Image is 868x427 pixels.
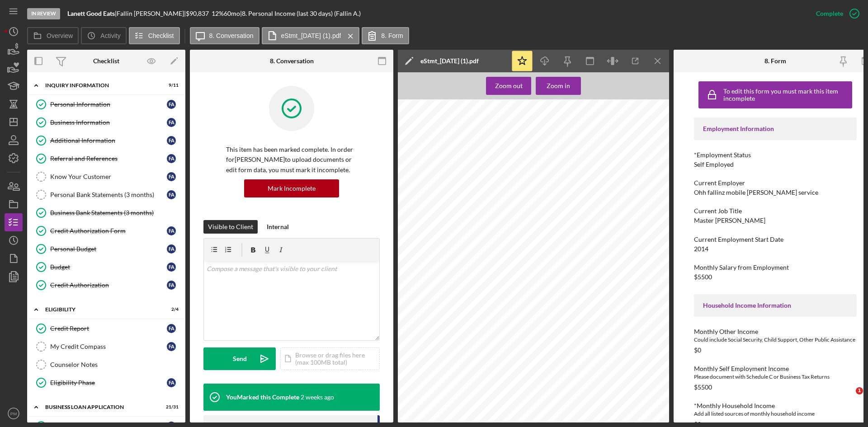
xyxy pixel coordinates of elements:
label: eStmt_[DATE] (1).pdf [281,32,341,39]
div: F A [167,190,176,199]
div: Budget [50,263,167,271]
button: Checklist [129,27,180,44]
div: $5500 [694,273,712,281]
div: F A [167,263,176,272]
span: Help prevent check fraud [425,385,502,392]
a: Credit ReportFA [32,319,181,338]
span: P.O. Box 25118 [579,178,607,182]
span: -1,704.35 [536,293,554,297]
div: 12 % [212,10,224,17]
div: Credit Authorization [50,282,167,289]
div: 21 / 31 [162,404,179,410]
text: PM [10,411,17,416]
div: Self Employed [694,161,734,168]
div: F A [167,100,176,109]
span: Deposits and other credits [414,285,462,289]
span: $28.14 [539,318,554,323]
a: Know Your CustomerFA [32,168,181,186]
a: Eligibility PhaseFA [32,374,181,392]
div: Business Information [50,119,167,126]
div: Current Employer [694,179,857,187]
span: Bank of America, N.A. [579,173,618,178]
label: 8. Conversation [209,32,254,39]
a: Personal InformationFA [32,95,181,113]
div: F A [167,172,176,181]
div: Personal Budget [50,245,167,253]
div: In Review [27,8,60,19]
div: F A [167,118,176,127]
div: Employment Information [703,125,848,132]
a: Business InformationFA [32,113,181,131]
div: F A [167,324,176,333]
span: LANETT GOOD EATS LLC [414,257,467,261]
span: $90,837 [186,9,209,17]
div: Personal Information [50,101,167,108]
div: F A [167,226,176,235]
button: eStmt_[DATE] (1).pdf [262,27,360,44]
span: 1 [856,387,863,394]
span: LANETT GOOD EATS LLC [418,171,462,175]
label: Activity [100,32,120,39]
div: INQUIRY INFORMATION [45,83,156,88]
span: Consider writing fewer checks and paying bills in our Mobile app, Online Banking, [425,397,580,401]
div: Credit Authorization Form [50,227,167,235]
div: F A [167,342,176,351]
span: $100.69 [539,276,554,281]
div: To edit this form you must mark this item incomplete [723,88,850,102]
b: Lanett Good Eats [67,9,115,17]
button: Internal [262,220,293,234]
button: Overview [27,27,79,44]
div: Additional Information [50,137,167,144]
div: My Credit Compass [50,343,167,350]
span: [STREET_ADDRESS] [418,176,455,180]
span: # of withdrawals/debits: 35 [562,286,609,291]
div: Personal Bank Statements (3 months) [50,191,167,198]
span: # of deposits/credits: 7 [562,278,602,282]
div: Counselor Notes [50,361,180,368]
span: -0.00 [544,301,554,306]
span: [GEOGRAPHIC_DATA]-3056 [418,181,469,185]
div: Complete [816,5,843,23]
div: | [67,10,117,17]
div: ELIGIBILITY [45,307,156,312]
div: BUSINESS LOAN APPLICATION [45,404,156,410]
div: Credit Report [50,325,167,332]
span: Average ledger balance: $94.78 [562,311,616,315]
div: 8. Form [764,57,786,65]
button: Zoom out [486,77,531,95]
span: Wilmington, DE 19850 [416,143,448,146]
span: ¹Includes checks paid, deposited items and other debits [562,319,643,322]
span: Customer service information [579,140,638,145]
div: Monthly Other Income [694,328,857,335]
span: 1,641.80 [538,285,554,289]
div: $0 [694,347,701,354]
label: 8. Form [381,32,403,39]
div: Know Your Customer [50,173,167,180]
div: $5500 [694,384,712,391]
div: Send [233,347,247,370]
div: Current Job Title [694,207,857,215]
span: Beginning balance on [DATE] [414,276,467,281]
div: 60 mo [224,10,240,17]
button: Complete [807,5,863,23]
button: PM [5,404,23,422]
a: Credit AuthorizationFA [32,276,181,294]
p: This item has been marked complete. In order for [PERSON_NAME] to upload documents or edit form d... [226,145,357,175]
span: Scan the code to learn more or visit: [DOMAIN_NAME][URL] [425,411,553,416]
div: Visible to Client [208,220,253,234]
div: Monthly Self Employment Income [694,365,857,372]
div: Checklist [93,57,119,65]
span: Account summary [414,267,467,273]
label: Overview [47,32,73,39]
span: Account number: 3550 1318 2084 [569,248,641,253]
div: Please document with Schedule C or Business Tax Returns [694,372,857,381]
button: Send [203,347,276,370]
span: [GEOGRAPHIC_DATA], [GEOGRAPHIC_DATA] 33622-5118 [579,182,692,187]
iframe: Intercom live chat [837,387,859,409]
div: 2 / 4 [162,307,179,312]
div: Household Income Information [703,302,848,309]
a: My Credit CompassFA [32,338,181,356]
div: Master [PERSON_NAME] [694,217,765,224]
button: 8. Conversation [190,27,259,44]
div: 9 / 11 [162,83,179,88]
